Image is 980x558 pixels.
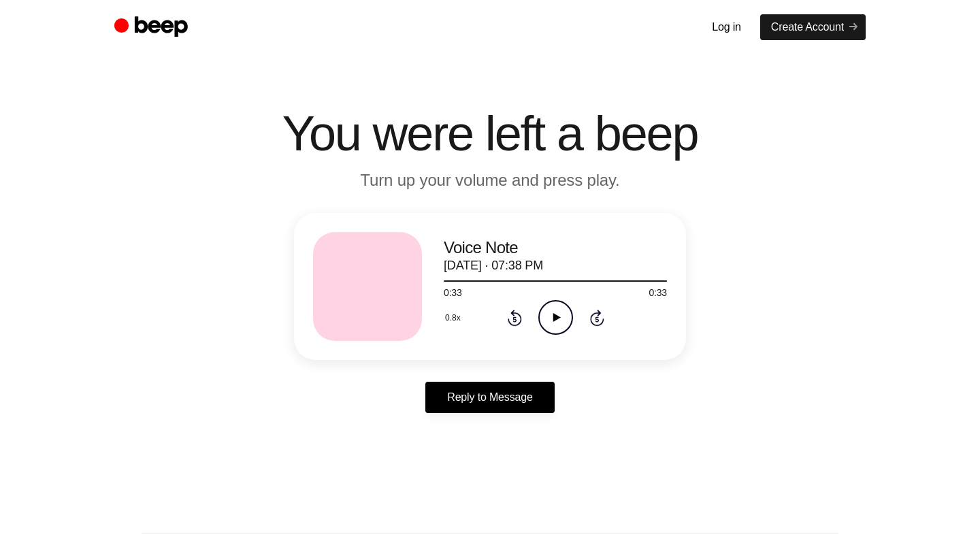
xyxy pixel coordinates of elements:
a: Log in [701,14,752,40]
button: 0.8x [444,306,466,329]
span: 0:33 [649,286,667,300]
span: [DATE] · 07:38 PM [444,259,543,272]
a: Beep [114,14,191,41]
p: Turn up your volume and press play. [229,169,751,191]
h1: You were left a beep [142,109,838,158]
span: 0:33 [444,286,462,300]
h3: Voice Note [444,238,667,257]
a: Reply to Message [425,382,555,413]
a: Create Account [760,14,866,40]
